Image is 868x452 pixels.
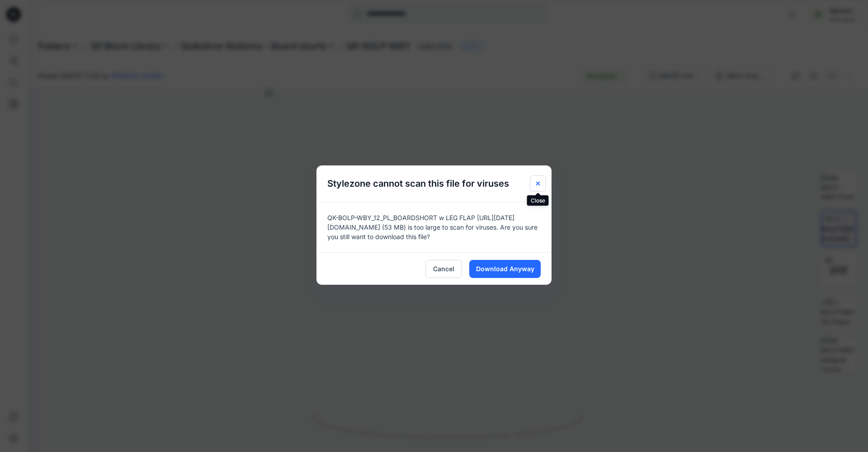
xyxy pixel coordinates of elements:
button: Close [530,175,546,192]
span: Cancel [433,264,454,273]
span: Download Anyway [476,264,534,273]
div: QK-BOLP-WBY_12_PL_BOARDSHORT w LEG FLAP [URL][DATE][DOMAIN_NAME] (53 MB) is too large to scan for... [316,202,552,252]
button: Cancel [425,260,462,278]
button: Download Anyway [469,260,541,278]
h5: Stylezone cannot scan this file for viruses [316,165,520,202]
